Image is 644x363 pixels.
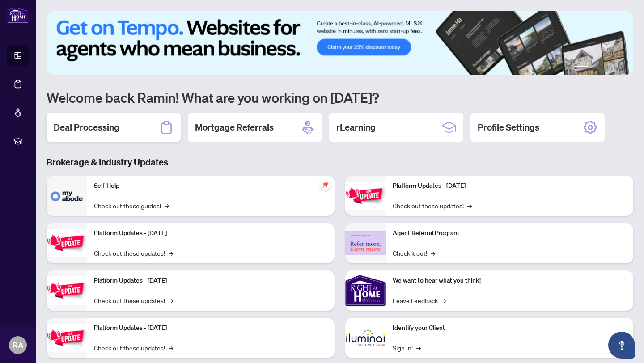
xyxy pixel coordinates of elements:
h1: Welcome back Ramin! What are you working on [DATE]? [47,89,633,106]
span: pushpin [320,179,331,190]
p: Platform Updates - [DATE] [94,276,327,286]
button: 2 [592,66,596,69]
a: Check out these guides!→ [94,201,169,211]
button: 4 [606,66,610,69]
a: Leave Feedback→ [393,295,446,305]
img: We want to hear what you think! [345,270,386,311]
button: 6 [621,66,624,69]
button: 1 [574,66,589,69]
span: → [165,201,169,211]
img: logo [7,7,29,23]
button: 5 [614,66,617,69]
p: We want to hear what you think! [393,276,626,286]
a: Check it out!→ [393,248,435,258]
span: → [431,248,435,258]
a: Check out these updates!→ [94,248,173,258]
img: Platform Updates - July 8, 2025 [47,324,87,352]
img: Self-Help [47,176,87,216]
p: Agent Referral Program [393,228,626,238]
img: Platform Updates - September 16, 2025 [47,229,87,257]
h2: Mortgage Referrals [195,121,274,134]
span: → [169,295,173,305]
span: → [441,295,446,305]
p: Identify your Client [393,323,626,333]
a: Check out these updates!→ [94,343,173,353]
span: → [416,343,421,353]
h3: Brokerage & Industry Updates [47,156,633,169]
button: 3 [599,66,603,69]
a: Check out these updates!→ [94,295,173,305]
img: Agent Referral Program [345,231,386,256]
p: Platform Updates - [DATE] [94,323,327,333]
h2: rLearning [336,121,376,134]
img: Slide 0 [47,11,633,75]
a: Check out these updates!→ [393,201,472,211]
span: → [169,343,173,353]
span: RA [13,339,24,351]
img: Platform Updates - July 21, 2025 [47,276,87,304]
h2: Deal Processing [54,121,119,134]
img: Identify your Client [345,318,386,358]
h2: Profile Settings [478,121,539,134]
img: Platform Updates - June 23, 2025 [345,181,386,210]
button: Open asap [608,332,635,359]
span: → [467,201,472,211]
p: Platform Updates - [DATE] [94,228,327,238]
span: → [169,248,173,258]
a: Sign In!→ [393,343,421,353]
p: Platform Updates - [DATE] [393,181,626,191]
p: Self-Help [94,181,327,191]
